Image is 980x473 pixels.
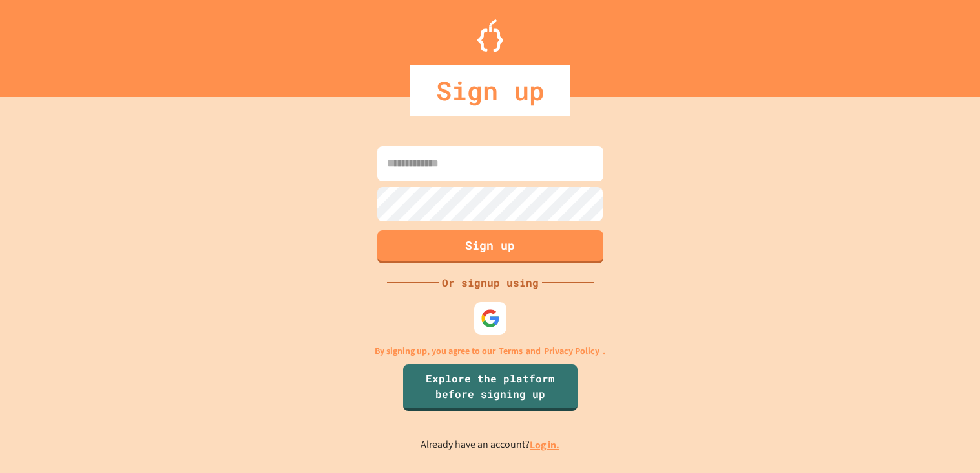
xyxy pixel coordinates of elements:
[403,364,578,411] a: Explore the platform before signing up
[439,275,542,291] div: Or signup using
[481,309,500,328] img: google-icon.svg
[530,438,559,452] a: Log in.
[544,344,599,358] a: Privacy Policy
[377,230,603,263] button: Sign up
[477,19,503,52] img: Logo.svg
[421,437,559,453] p: Already have an account?
[375,344,605,358] p: By signing up, you agree to our and .
[499,344,523,358] a: Terms
[410,65,570,116] div: Sign up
